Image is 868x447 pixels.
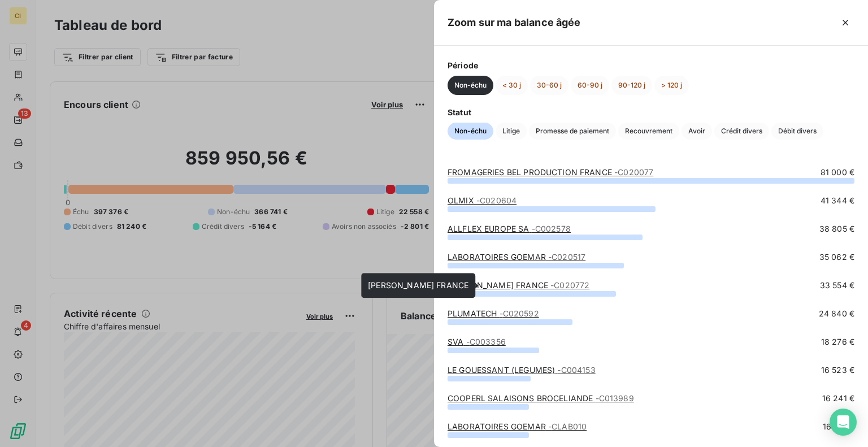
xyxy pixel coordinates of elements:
[448,252,585,262] a: LABORATOIRES GOEMAR
[820,280,854,291] span: 33 554 €
[448,196,517,205] a: OLMIX
[819,308,854,319] span: 24 840 €
[448,76,493,95] button: Non-échu
[614,167,653,177] span: - C020077
[596,393,634,403] span: - C013989
[532,224,571,233] span: - C002578
[819,251,854,263] span: 35 062 €
[530,76,568,95] button: 30-60 j
[448,167,653,177] a: FROMAGERIES BEL PRODUCTION FRANCE
[618,123,679,140] button: Recouvrement
[448,422,587,431] a: LABORATOIRES GOEMAR
[571,76,609,95] button: 60-90 j
[821,364,854,376] span: 16 523 €
[654,76,689,95] button: > 120 j
[448,106,854,118] span: Statut
[548,252,585,262] span: - C020517
[557,365,595,375] span: - C004153
[466,337,506,346] span: - C003356
[714,123,769,140] button: Crédit divers
[500,309,539,318] span: - C020592
[496,76,528,95] button: < 30 j
[822,393,854,404] span: 16 241 €
[529,123,616,140] button: Promesse de paiement
[830,409,857,436] div: Open Intercom Messenger
[476,196,517,205] span: - C020604
[448,393,634,403] a: COOPERL SALAISONS BROCELIANDE
[448,365,596,375] a: LE GOUESSANT (LEGUMES)
[550,280,589,290] span: - C020772
[823,421,854,432] span: 16 167 €
[368,280,468,290] span: [PERSON_NAME] FRANCE
[821,336,854,348] span: 18 276 €
[448,337,506,346] a: SVA
[448,123,493,140] button: Non-échu
[682,123,712,140] button: Avoir
[611,76,652,95] button: 90-120 j
[448,59,854,71] span: Période
[448,224,571,233] a: ALLFLEX EUROPE SA
[448,15,581,31] h5: Zoom sur ma balance âgée
[448,309,539,318] a: PLUMATECH
[548,422,587,431] span: - CLAB010
[821,167,854,178] span: 81 000 €
[821,195,854,206] span: 41 344 €
[496,123,527,140] button: Litige
[448,280,589,290] a: [PERSON_NAME] FRANCE
[819,223,854,235] span: 38 805 €
[771,123,823,140] button: Débit divers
